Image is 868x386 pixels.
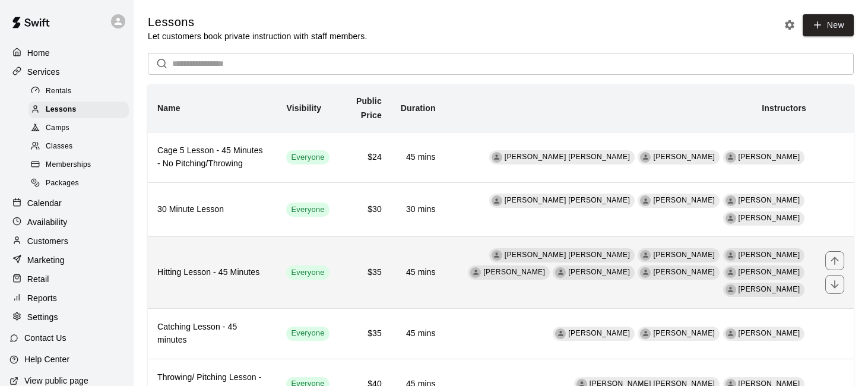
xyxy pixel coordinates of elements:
div: Billy Jack Ryan [492,195,502,206]
a: Retail [9,270,124,288]
p: Availability [27,216,68,228]
p: Contact Us [24,332,66,344]
div: Lessons [28,102,129,118]
h6: $35 [349,266,382,279]
div: This service is visible to all of your customers [286,327,329,341]
a: Home [9,44,124,62]
span: Everyone [286,152,329,163]
div: Sterling Perry [726,195,736,206]
div: Customers [9,232,124,250]
a: Memberships [28,156,134,175]
div: Mackie Skall [640,152,651,163]
div: Sterling Perry [555,328,566,339]
p: Customers [27,235,68,247]
span: Everyone [286,204,329,216]
div: Rentals [28,83,129,100]
div: Camps [28,120,129,137]
div: This service is visible to all of your customers [286,265,329,280]
h6: Hitting Lesson - 45 Minutes [157,266,267,279]
div: Sterling Perry [726,250,736,261]
p: Services [27,66,60,78]
span: [PERSON_NAME] [653,196,715,204]
span: [PERSON_NAME] [568,329,630,337]
p: Reports [27,292,57,304]
span: Packages [46,178,79,189]
div: Packages [28,175,129,192]
div: Luke Zlatunich [726,152,736,163]
span: Classes [46,141,72,153]
a: Lessons [28,100,134,119]
h5: Lessons [148,14,367,30]
span: [PERSON_NAME] [739,285,800,293]
div: Memberships [28,157,129,173]
div: Mackie Skall [640,328,651,339]
div: Billy Jack Ryan [492,250,502,261]
a: Packages [28,175,134,193]
span: Rentals [46,86,72,97]
div: Luke Zlatunich [726,328,736,339]
h6: 30 mins [401,203,436,216]
p: Home [27,47,50,59]
span: Lessons [46,104,77,116]
span: [PERSON_NAME] [739,214,800,222]
button: Lesson settings [781,16,799,34]
div: This service is visible to all of your customers [286,203,329,217]
a: Availability [9,213,124,231]
h6: $24 [349,151,382,164]
p: Help Center [24,353,69,365]
b: Duration [401,103,436,113]
b: Instructors [762,103,806,113]
b: Visibility [286,103,321,113]
div: Rafael Betances [640,195,651,206]
div: Classes [28,138,129,155]
p: Settings [27,311,58,323]
span: [PERSON_NAME] [739,329,800,337]
div: Mackie Skall [470,267,481,278]
b: Public Price [356,96,382,120]
div: Luke Zlatunich [726,267,736,278]
h6: Catching Lesson - 45 minutes [157,321,267,347]
p: Retail [27,273,49,285]
a: Calendar [9,194,124,212]
div: Patrick Hodges [640,267,651,278]
h6: 30 Minute Lesson [157,203,267,216]
span: [PERSON_NAME] [739,196,800,204]
p: Marketing [27,254,65,266]
b: Name [157,103,180,113]
span: Everyone [286,328,329,339]
h6: 45 mins [401,151,436,164]
span: [PERSON_NAME] [653,153,715,161]
div: Rafael Betances [640,250,651,261]
a: Rentals [28,82,134,100]
h6: 45 mins [401,266,436,279]
p: Calendar [27,197,62,209]
span: [PERSON_NAME] [739,268,800,276]
div: Billy Jack Ryan [492,152,502,163]
h6: $30 [349,203,382,216]
span: Camps [46,122,69,134]
span: [PERSON_NAME] [653,329,715,337]
a: Reports [9,289,124,307]
a: Classes [28,138,134,156]
div: Matt Mendy [555,267,566,278]
span: [PERSON_NAME] [739,153,800,161]
a: Camps [28,119,134,138]
span: [PERSON_NAME] [568,268,630,276]
span: [PERSON_NAME] [653,251,715,259]
h6: Cage 5 Lesson - 45 Minutes - No Pitching/Throwing [157,144,267,170]
h6: 45 mins [401,327,436,340]
a: Marketing [9,251,124,269]
span: [PERSON_NAME] [739,251,800,259]
h6: $35 [349,327,382,340]
button: move item up [825,251,844,270]
a: Settings [9,308,124,326]
span: [PERSON_NAME] [653,268,715,276]
span: Memberships [46,159,91,171]
span: [PERSON_NAME] [PERSON_NAME] [505,196,631,204]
